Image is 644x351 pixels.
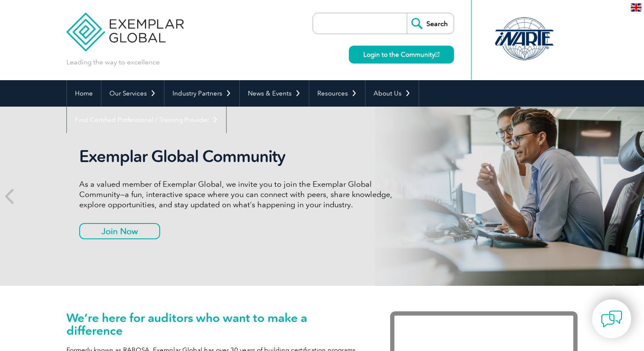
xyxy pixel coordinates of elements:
a: News & Events [240,80,309,107]
a: Home [67,80,101,107]
a: About Us [365,80,419,107]
a: Join Now [79,223,160,239]
img: open_square.png [435,52,440,57]
p: Leading the way to excellence [66,58,160,67]
a: Industry Partners [164,80,239,107]
p: As a valued member of Exemplar Global, we invite you to join the Exemplar Global Community—a fun,... [79,179,399,210]
a: Find Certified Professional / Training Provider [67,107,226,133]
input: Search [407,13,454,34]
a: Resources [309,80,365,107]
img: contact-chat.png [601,308,622,330]
a: Our Services [101,80,164,107]
a: Login to the Community [349,46,454,64]
h1: We’re here for auditors who want to make a difference [66,311,365,337]
h2: Exemplar Global Community [79,147,399,166]
img: en [631,3,641,12]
